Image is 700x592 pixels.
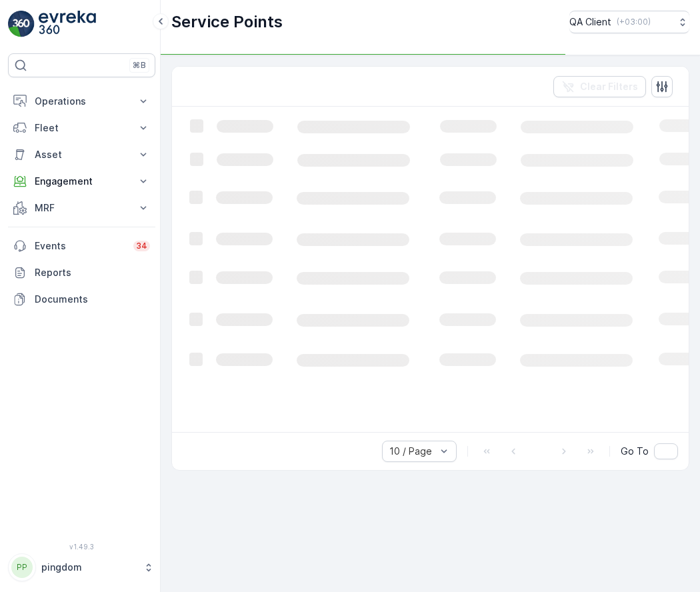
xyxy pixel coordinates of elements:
button: Fleet [8,115,155,141]
p: MRF [35,201,129,215]
p: QA Client [569,15,611,29]
p: Events [35,239,125,253]
a: Documents [8,286,155,313]
span: Go To [621,445,649,458]
span: v 1.49.3 [8,543,155,551]
a: Reports [8,259,155,286]
button: Clear Filters [553,76,646,97]
a: Events34 [8,233,155,259]
p: 34 [136,241,147,251]
div: PP [11,557,33,578]
p: Service Points [171,11,283,33]
p: Clear Filters [580,80,638,93]
button: Operations [8,88,155,115]
button: PPpingdom [8,553,155,581]
img: logo [8,11,35,37]
img: logo_light-DOdMpM7g.png [39,11,96,37]
p: Operations [35,95,129,108]
p: Asset [35,148,129,161]
p: pingdom [41,561,137,574]
button: MRF [8,195,155,221]
p: Documents [35,293,150,306]
p: ⌘B [133,60,146,71]
button: Engagement [8,168,155,195]
p: Engagement [35,175,129,188]
button: Asset [8,141,155,168]
p: Fleet [35,121,129,135]
p: Reports [35,266,150,279]
p: ( +03:00 ) [617,17,651,27]
button: QA Client(+03:00) [569,11,689,33]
